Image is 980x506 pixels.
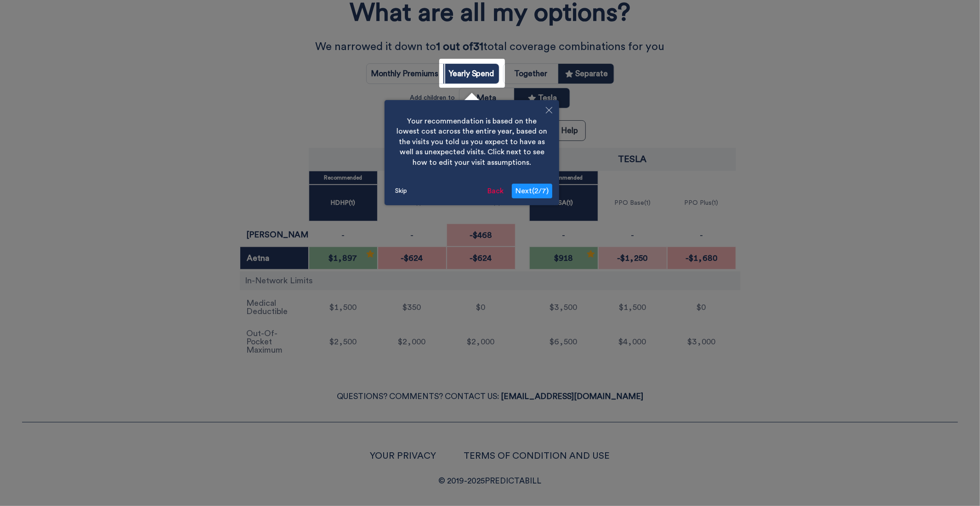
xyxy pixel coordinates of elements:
span: Next ( 2 / 7 ) [515,187,549,195]
div: Your recommendation is based on the lowest cost across the entire year, based on the visits you t... [391,107,552,177]
button: Close [539,100,559,122]
button: Back [484,184,507,198]
button: Next [512,184,552,198]
button: Skip [391,184,411,198]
